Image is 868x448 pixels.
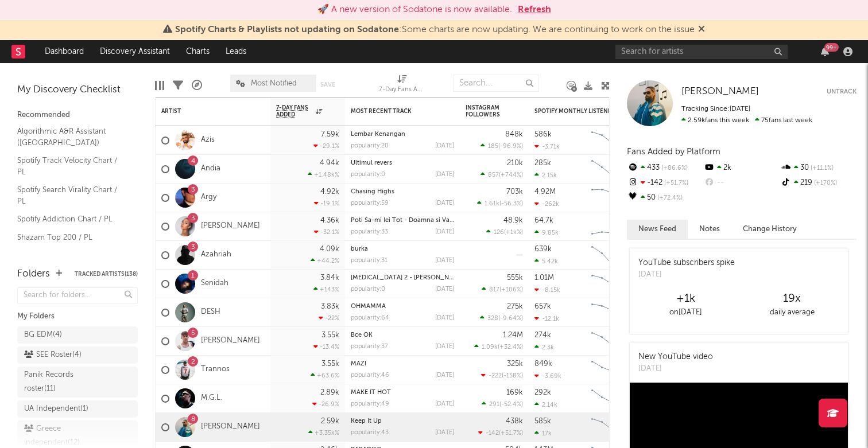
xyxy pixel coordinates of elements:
div: -13.4 % [313,343,339,350]
span: +1k % [506,229,521,236]
div: 438k [506,418,523,425]
a: Azahriah [201,250,231,260]
div: 48.9k [503,217,523,224]
span: 7-Day Fans Added [276,104,313,118]
div: 285k [534,159,551,167]
div: SEE Roster ( 4 ) [24,348,82,362]
div: 7-Day Fans Added (7-Day Fans Added) [379,83,425,97]
button: Change History [731,220,808,239]
a: Algorithmic A&R Assistant ([GEOGRAPHIC_DATA]) [17,125,126,149]
a: Panik Records roster(11) [17,367,138,398]
a: Dashboard [37,40,92,63]
a: DESH [201,307,220,317]
div: 292k [534,389,551,396]
a: Argy [201,193,216,202]
button: Tracked Artists(138) [75,271,138,277]
a: UA Independent(1) [17,400,138,418]
div: [DATE] [435,344,454,350]
div: Most Recent Track [351,108,437,115]
div: [DATE] [638,363,713,375]
span: +51.7 % [662,180,688,186]
div: Spotify Monthly Listeners [534,108,621,115]
div: 2.59k [321,418,339,425]
svg: Chart title [586,413,638,442]
div: Folders [17,267,50,281]
div: 2k [703,161,780,176]
div: 4.94k [320,159,339,167]
a: [PERSON_NAME] [201,422,260,432]
div: 703k [506,188,523,196]
svg: Chart title [586,270,638,298]
span: -158 % [503,373,521,379]
span: +11.1 % [809,165,834,172]
input: Search for artists [615,45,788,59]
a: Spotify Search Virality Chart / PL [17,184,126,207]
div: ( ) [482,286,523,293]
div: 433 [627,161,703,176]
a: Chasing Highs [351,189,394,195]
span: 328 [487,315,498,322]
div: Artist [161,108,247,115]
a: Andia [201,164,220,174]
div: -3.71k [534,143,560,150]
span: 291 [489,402,499,408]
div: 1.01M [534,274,554,282]
div: popularity: 49 [351,401,389,407]
div: popularity: 31 [351,258,387,264]
div: -- [703,176,780,190]
div: 🚀 A new version of Sodatone is now available. [317,3,512,17]
div: Keep It Up [351,418,454,424]
div: 3.55k [321,360,339,368]
div: 210k [507,159,523,167]
a: Keep It Up [351,418,382,424]
svg: Chart title [586,241,638,270]
a: Lembar Kenangan [351,131,405,138]
svg: Chart title [586,184,638,212]
div: YouTube subscribers spike [638,257,735,269]
div: 1.24M [503,332,523,339]
div: -19.1 % [314,200,339,207]
a: Poti Sa-mi Iei Tot - Doamna si Vagabondu [351,217,477,224]
svg: Chart title [586,126,638,155]
a: Все ОК [351,332,373,338]
span: 126 [494,229,504,236]
a: Discovery Assistant [92,40,178,63]
div: +143 % [313,286,339,293]
a: Spotify Addiction Chart / PL [17,213,126,225]
a: M.G.L. [201,394,222,403]
div: 19 x [739,292,845,306]
a: BG EDM(4) [17,326,138,344]
div: 5.42k [534,258,558,265]
span: -52.4 % [501,402,521,408]
div: 3.83k [321,303,339,310]
span: : Some charts are now updating. We are continuing to work on the issue [175,25,695,34]
div: ( ) [482,400,523,408]
div: popularity: 33 [351,229,388,235]
div: [DATE] [435,372,454,379]
div: -8.15k [534,286,560,294]
div: 2.15k [534,172,557,179]
div: 64.7k [534,217,553,224]
div: MAKE IT HOT [351,389,454,396]
div: -12.1k [534,315,559,322]
a: [PERSON_NAME] [201,336,260,346]
div: 325k [507,360,523,368]
span: -9.64 % [500,315,521,322]
span: +32.4 % [499,344,521,350]
a: SEE Roster(4) [17,346,138,364]
span: [PERSON_NAME] [681,87,759,96]
div: ( ) [480,171,523,178]
div: -26.9 % [312,400,339,408]
button: 99+ [821,47,829,56]
div: popularity: 0 [351,286,385,293]
div: Edit Columns [155,69,164,102]
div: 7-Day Fans Added (7-Day Fans Added) [379,69,425,102]
div: 848k [505,131,523,138]
div: Poti Sa-mi Iei Tot - Doamna si Vagabondu [351,217,454,224]
span: +51.7 % [501,430,521,437]
div: [DATE] [435,172,454,178]
div: 7.59k [321,131,339,138]
button: Refresh [518,3,551,17]
button: Notes [688,220,731,239]
a: [PERSON_NAME] [201,221,260,231]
